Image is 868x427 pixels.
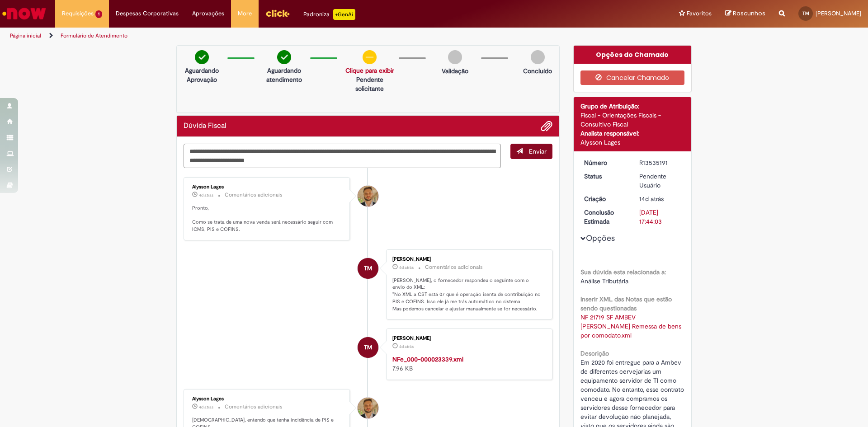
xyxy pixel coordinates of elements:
button: Adicionar anexos [541,120,552,132]
b: Inserir XML das Notas que estão sendo questionadas [580,295,672,312]
div: Thaian Assis De Moraes [358,258,378,279]
a: Download de NF 21719 SF AMBEV S.A. RJ Remessa de bens por comodato.xml [580,313,683,339]
p: +GenAi [333,9,355,20]
div: 7.96 KB [392,355,543,373]
img: click_logo_yellow_360x200.png [265,6,290,20]
dt: Status [577,172,633,181]
p: [PERSON_NAME], o fornecedor respondeu o seguinte com o envio do XML: "No XML a CST está 07 que é ... [392,277,543,313]
span: Enviar [529,147,547,155]
img: ServiceNow [1,5,47,23]
span: 4d atrás [399,344,414,349]
img: check-circle-green.png [195,50,209,64]
div: Alysson Lages [580,138,685,147]
p: Aguardando atendimento [263,66,305,84]
div: Alysson Lages [192,396,343,402]
span: TM [364,337,372,358]
p: Pronto, Como se trata de uma nova venda será necessário seguir com ICMS, PIS e COFINS. [192,205,343,233]
time: 25/09/2025 15:37:40 [399,265,414,270]
span: 14d atrás [639,195,664,203]
time: 15/09/2025 11:31:20 [639,195,664,203]
a: Página inicial [10,32,41,39]
a: Rascunhos [725,9,765,18]
div: Analista responsável: [580,129,685,138]
span: Rascunhos [733,9,765,18]
div: Opções do Chamado [574,46,692,64]
dt: Criação [577,194,633,203]
time: 25/09/2025 13:12:52 [199,404,213,410]
div: 15/09/2025 11:31:20 [639,194,681,203]
small: Comentários adicionais [225,191,283,199]
textarea: Digite sua mensagem aqui... [184,144,501,168]
span: TM [802,10,809,16]
dt: Número [577,158,633,167]
div: Pendente Usuário [639,172,681,190]
span: 1 [95,10,102,18]
div: Alysson Lages [358,398,378,418]
span: Favoritos [687,9,712,18]
div: Alysson Lages [192,184,343,190]
div: [PERSON_NAME] [392,336,543,341]
div: [DATE] 17:44:03 [639,208,681,226]
span: TM [364,258,372,279]
button: Cancelar Chamado [580,70,685,85]
span: 4d atrás [199,192,213,198]
a: Formulário de Atendimento [61,32,127,39]
img: img-circle-grey.png [448,50,462,64]
img: check-circle-green.png [277,50,291,64]
span: Aprovações [192,9,224,18]
dt: Conclusão Estimada [577,208,633,226]
img: img-circle-grey.png [531,50,545,64]
a: Clique para exibir [345,66,394,75]
div: R13535191 [639,158,681,167]
p: Validação [442,66,468,75]
time: 25/09/2025 15:43:59 [199,192,213,198]
span: Despesas Corporativas [116,9,179,18]
span: Análise Tributária [580,277,628,285]
a: NFe_000-000023339.xml [392,355,463,363]
div: Grupo de Atribuição: [580,102,685,111]
p: Aguardando Aprovação [180,66,223,84]
span: [PERSON_NAME] [816,9,861,17]
img: circle-minus.png [363,50,377,64]
span: 4d atrás [199,404,213,410]
p: Concluído [523,66,552,75]
div: Fiscal - Orientações Fiscais - Consultivo Fiscal [580,111,685,129]
p: Pendente solicitante [345,75,394,93]
small: Comentários adicionais [425,263,483,271]
button: Enviar [510,144,552,159]
span: Requisições [62,9,94,18]
div: [PERSON_NAME] [392,257,543,262]
small: Comentários adicionais [225,403,283,411]
div: Padroniza [303,9,355,20]
span: 4d atrás [399,265,414,270]
b: Sua dúvida esta relacionada a: [580,268,666,276]
span: More [238,9,252,18]
ul: Trilhas de página [7,28,572,44]
b: Descrição [580,349,609,357]
div: Alysson Lages [358,186,378,206]
div: Thaian Assis De Moraes [358,337,378,358]
h2: Dúvida Fiscal Histórico de tíquete [184,122,226,130]
time: 25/09/2025 15:36:42 [399,344,414,349]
